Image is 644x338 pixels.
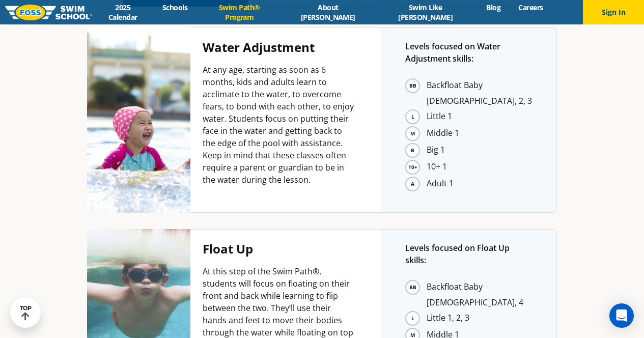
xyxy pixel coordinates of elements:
[154,3,197,12] a: Schools
[427,126,532,142] li: Middle 1
[203,64,356,186] p: At any age, starting as soon as 6 months, kids and adults learn to acclimate to the water, to ove...
[510,3,552,12] a: Careers
[478,3,510,12] a: Blog
[197,3,283,22] a: Swim Path® Program
[427,159,532,175] li: 10+ 1
[427,109,532,125] li: Little 1
[5,5,92,20] img: FOSS Swim School Logo
[427,279,532,309] li: Backfloat Baby [DEMOGRAPHIC_DATA], 4
[405,242,532,266] p: Levels focused on Float Up skills:
[609,303,634,328] div: Open Intercom Messenger
[427,311,532,326] li: Little 1, 2, 3
[283,3,374,22] a: About [PERSON_NAME]
[427,78,532,108] li: Backfloat Baby [DEMOGRAPHIC_DATA], 2, 3
[427,143,532,158] li: Big 1
[92,3,154,22] a: 2025 Calendar
[203,242,356,256] h4: Float Up
[203,40,356,54] h4: Water Adjustment
[405,40,532,65] p: Levels focused on Water Adjustment skills:
[374,3,478,22] a: Swim Like [PERSON_NAME]
[427,176,532,192] li: Adult 1
[20,305,32,321] div: TOP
